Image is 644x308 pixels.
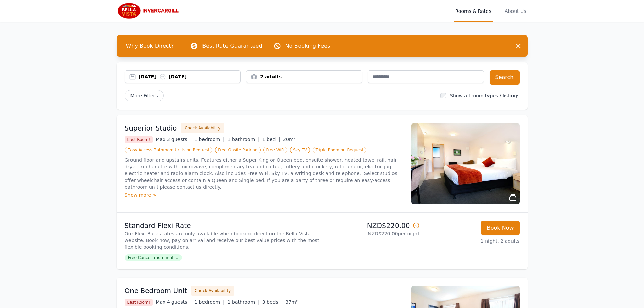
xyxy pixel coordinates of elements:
[228,137,260,142] span: 1 bathroom |
[125,147,213,153] span: Easy Access Bathroom Units on Request
[194,137,225,142] span: 1 bedroom |
[325,221,420,230] p: NZD$220.00
[228,299,260,305] span: 1 bathroom |
[262,299,283,305] span: 3 beds |
[285,299,298,305] span: 37m²
[191,286,234,296] button: Check Availability
[202,42,262,50] p: Best Rate Guaranteed
[481,221,520,235] button: Book Now
[117,3,182,19] img: Bella Vista Invercargill
[125,286,187,295] h3: One Bedroom Unit
[450,93,519,98] label: Show all room types / listings
[262,137,280,142] span: 1 bed |
[290,147,310,153] span: Sky TV
[125,136,153,143] span: Last Room!
[215,147,260,153] span: Free Onsite Parking
[125,157,403,190] p: Ground floor and upstairs units. Features either a Super King or Queen bed, ensuite shower, heate...
[125,299,153,306] span: Last Room!
[490,70,520,85] button: Search
[313,147,366,153] span: Triple Room on Request
[156,137,192,142] span: Max 3 guests |
[325,230,420,237] p: NZD$220.00 per night
[181,123,224,133] button: Check Availability
[139,73,241,80] div: [DATE] [DATE]
[125,230,319,251] p: Our Flexi-Rates rates are only available when booking direct on the Bella Vista website. Book now...
[194,299,225,305] span: 1 bedroom |
[285,42,330,50] p: No Booking Fees
[125,221,319,230] p: Standard Flexi Rate
[425,238,520,244] p: 1 night, 2 adults
[125,254,182,261] span: Free Cancellation until ...
[246,73,362,80] div: 2 adults
[263,147,288,153] span: Free WiFi
[156,299,192,305] span: Max 4 guests |
[125,123,177,133] h3: Superior Studio
[125,192,403,198] div: Show more >
[121,39,180,53] span: Why Book Direct?
[283,137,295,142] span: 20m²
[125,90,164,101] span: More Filters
